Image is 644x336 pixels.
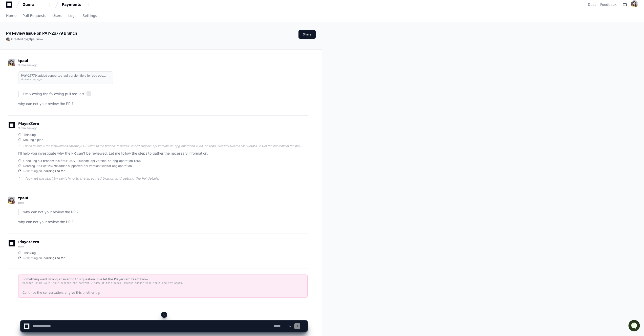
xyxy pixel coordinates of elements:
a: Settings [82,10,97,22]
img: ACg8ocJp4l0LCSiC5MWlEh794OtQNs1DKYp4otTGwJyAKUZvwXkNnmc=s96-c [8,197,15,204]
span: Users [52,14,62,17]
span: tpaul [18,196,28,200]
p: I'm viewing the following pull request: [23,91,308,97]
span: Pull Requests [23,14,46,17]
span: Logs [68,14,76,17]
iframe: Open customer support [628,319,641,333]
img: ACg8ocJp4l0LCSiC5MWlEh794OtQNs1DKYp4otTGwJyAKUZvwXkNnmc=s96-c [8,59,15,66]
div: Message: 200: Your input exceeds the context window of this model. Please adjust your input and t... [23,281,303,285]
span: now [37,37,43,41]
span: tpaul [18,59,28,63]
p: why can not your review the PR ? [18,101,308,107]
p: why can not your review the PR ? [23,209,308,215]
img: ACg8ocJp4l0LCSiC5MWlEh794OtQNs1DKYp4otTGwJyAKUZvwXkNnmc=s96-c [631,0,638,7]
span: Home [6,14,16,17]
img: PlayerZero [5,5,15,15]
a: Docs [588,2,596,7]
button: Feedback [600,2,617,7]
span: PlayerZero [18,122,39,125]
span: Thinking [23,251,36,255]
span: tpaul [30,37,37,41]
div: Welcome [5,20,92,28]
div: Payments [62,2,83,7]
button: PAY-26779: added supported_api_version field for opg operation.Active a day ago1 [18,71,113,84]
div: I need to follow the instructions carefully: 1. Switch to the branch `task/PAY-26779_support_api_... [23,144,308,148]
span: Reading PR: PAY-26779: added supported_api_version field for opg operation. [23,164,133,168]
span: Thinking [23,133,36,137]
div: Zuora [23,2,45,7]
span: 3 minutes ago [18,126,37,130]
div: Continue the conversation, or give this another try. [23,291,303,295]
p: I'll help you investigate why the PR can't be reviewed. Let me follow the steps to gather the nec... [18,151,308,156]
span: now [18,201,24,204]
a: Pull Requests [23,10,46,22]
span: Created by [11,37,43,41]
img: ACg8ocJp4l0LCSiC5MWlEh794OtQNs1DKYp4otTGwJyAKUZvwXkNnmc=s96-c [6,37,10,41]
span: Settings [82,14,97,17]
span: Making a plan [23,138,43,142]
p: why can not your review the PR ? [18,219,308,225]
span: 3 minutes ago [18,63,37,67]
button: Share [298,30,316,39]
p: Now let me start by switching to the specified branch and getting the PR details. [25,176,308,181]
span: Pylon [50,53,61,57]
span: 1 [109,76,110,80]
span: Reflecting on learnings so far [23,169,65,173]
span: @ [27,37,30,41]
span: now [18,244,24,248]
a: Home [6,10,16,22]
a: Users [52,10,62,22]
span: Active a day ago [21,78,41,81]
div: Start new chat [17,38,83,43]
div: We're available if you need us! [17,43,64,47]
span: PlayerZero [18,240,39,243]
app-text-character-animate: PR Review Issue on PAY-26779 Branch [6,31,77,36]
h1: PAY-26779: added supported_api_version field for opg operation. [21,74,107,77]
img: 1756235613930-3d25f9e4-fa56-45dd-b3ad-e072dfbd1548 [5,38,14,47]
a: Logs [68,10,76,22]
span: Checking out branch: task/PAY-26779_support_api_version_on_opg_operation_r364 [23,159,141,163]
span: 1 [87,91,91,96]
a: Powered byPylon [36,53,61,57]
span: Reflecting on learnings so far [23,256,65,260]
div: Something went wrong answering this question. I've let the PlayerZero team know. [23,277,303,281]
button: Start new chat [86,39,92,45]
